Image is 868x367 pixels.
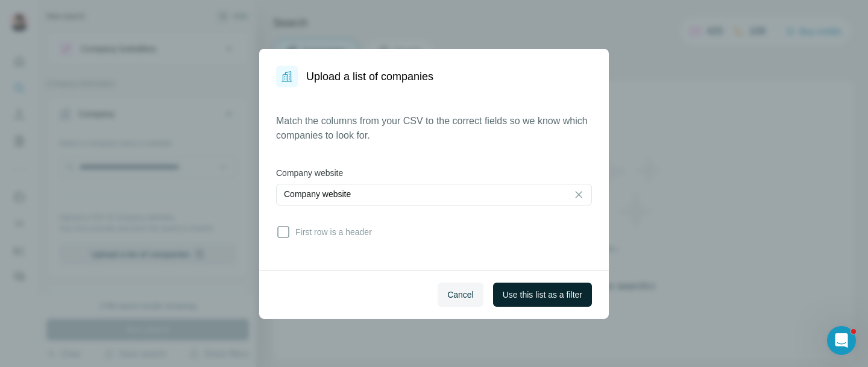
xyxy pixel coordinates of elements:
[276,167,592,179] label: Company website
[827,326,856,355] iframe: Intercom live chat
[447,289,474,301] span: Cancel
[276,114,592,143] p: Match the columns from your CSV to the correct fields so we know which companies to look for.
[438,283,483,307] button: Cancel
[503,289,582,301] span: Use this list as a filter
[306,68,433,85] h1: Upload a list of companies
[493,283,592,307] button: Use this list as a filter
[284,188,351,200] p: Company website
[291,226,372,238] span: First row is a header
